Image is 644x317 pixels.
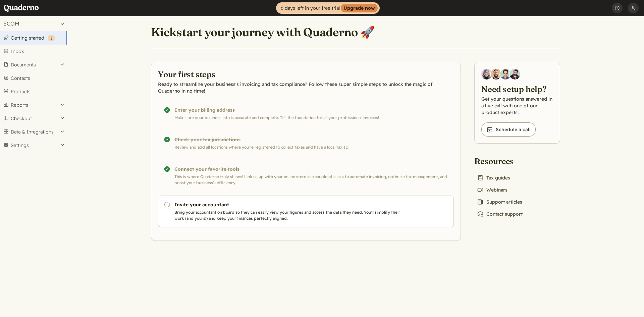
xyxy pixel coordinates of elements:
[474,209,525,219] a: Contact support
[276,2,380,14] a: 6 days left in your free trialUpgrade now
[481,84,553,94] h2: Need setup help?
[481,122,536,137] a: Schedule a call
[151,25,375,40] h1: Kickstart your journey with Quaderno 🚀
[158,69,454,80] h2: Your first steps
[158,196,454,227] a: Invite your accountant Bring your accountant on board so they can easily view your figures and ac...
[474,197,525,207] a: Support articles
[50,36,52,41] span: 1
[481,69,492,80] img: Diana Carrasco, Account Executive at Quaderno
[500,69,511,80] img: Ivo Oltmans, Business Developer at Quaderno
[481,96,553,116] p: Get your questions answered in a live call with one of our product experts.
[509,69,520,80] img: Javier Rubio, DevRel at Quaderno
[474,173,513,182] a: Tax guides
[158,81,454,94] p: Ready to streamline your business's invoicing and tax compliance? Follow these super simple steps...
[174,201,403,208] h3: Invite your accountant
[474,156,525,166] h2: Resources
[474,185,510,195] a: Webinars
[174,209,403,221] p: Bring your accountant on board so they can easily view your figures and access the data they need...
[491,69,501,80] img: Jairo Fumero, Account Executive at Quaderno
[341,4,378,12] strong: Upgrade now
